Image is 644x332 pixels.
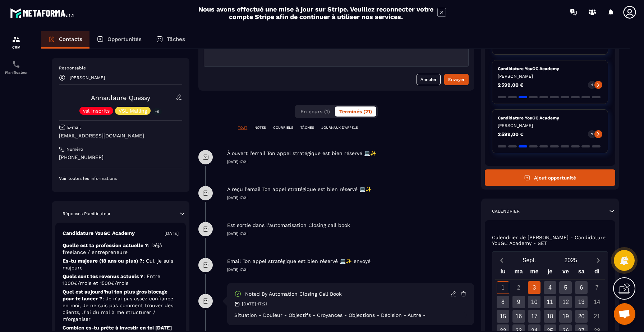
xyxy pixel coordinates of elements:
p: CRM [2,45,31,49]
p: NOTES [254,125,266,130]
p: [DATE] 17:21 [227,195,474,200]
p: [DATE] 17:21 [227,159,474,164]
button: Open months overlay [509,254,550,267]
a: Tâches [149,31,192,49]
p: Est sortie dans l’automatisation Closing call book [227,222,350,229]
p: Réponses Planificateur [63,211,111,217]
button: En cours (1) [296,106,334,117]
p: Quel est aujourd’hui ton plus gros blocage pour te lancer ? [63,288,179,323]
h2: Nous avons effectué une mise à jour sur Stripe. Veuillez reconnecter votre compte Stripe afin de ... [198,5,434,21]
div: Envoyer [448,76,465,83]
div: 18 [544,310,556,323]
div: Situation - Douleur - Objectifs - Croyances - Objections - Décision - Autre - [234,312,467,318]
p: VSL Mailing [119,108,147,113]
div: ve [558,267,574,279]
p: Planificateur [2,71,31,74]
span: En cours (1) [300,109,330,114]
p: Tâches [167,36,185,42]
div: 8 [497,296,509,308]
div: 21 [591,310,603,323]
p: Es-tu majeure (18 ans ou plus) ? [63,258,179,271]
button: Previous month [495,255,509,265]
p: Candidature YouGC Academy [63,230,135,237]
p: [DATE] [165,231,179,236]
div: 6 [575,281,588,294]
div: 3 [528,281,540,294]
div: 4 [544,281,556,294]
p: Email Ton appel stratégique est bien réservé 💻✨ envoyé [227,258,371,265]
div: 14 [591,296,603,308]
p: Numéro [66,146,83,152]
p: Calendrier de [PERSON_NAME] - Candidature YouGC Academy - SET [492,235,608,246]
p: [PHONE_NUMBER] [59,154,182,161]
div: sa [574,267,589,279]
p: 1 [591,132,593,137]
p: TOUT [238,125,247,130]
div: 11 [544,296,556,308]
button: Open years overlay [550,254,592,267]
div: 20 [575,310,588,323]
div: 17 [528,310,540,323]
p: Opportunités [107,36,142,42]
p: Contacts [59,36,82,42]
a: formationformationCRM [2,29,31,55]
p: Responsable [59,65,182,71]
p: Candidature YouGC Academy [498,66,602,72]
p: Voir toutes les informations [59,176,182,181]
p: 2 599,00 € [498,132,524,137]
p: 1 [591,82,593,87]
div: 5 [559,281,572,294]
p: [PERSON_NAME] [70,75,105,80]
div: 15 [497,310,509,323]
a: Contacts [41,31,89,49]
p: +5 [152,108,162,115]
p: Quels sont tes revenus actuels ? [63,273,179,287]
button: Terminés (21) [335,106,376,117]
p: À ouvert l’email Ton appel stratégique est bien réservé 💻✨ [227,150,376,157]
div: 9 [512,296,525,308]
div: 13 [575,296,588,308]
button: Ajout opportunité [485,169,615,186]
p: Quelle est ta profession actuelle ? [63,242,179,256]
div: 2 [512,281,525,294]
p: TÂCHES [300,125,314,130]
div: ma [511,267,526,279]
button: Envoyer [444,74,469,85]
p: vsl inscrits [83,108,110,113]
div: 19 [559,310,572,323]
p: [DATE] 17:21 [227,231,474,236]
span: : Je n’ai pas assez confiance en moi, Je ne sais pas comment trouver des clients, J’ai du mal à m... [63,296,173,322]
a: Annaulaure Quessy [91,94,150,101]
p: Calendrier [492,208,520,214]
div: 7 [591,281,603,294]
div: je [542,267,558,279]
p: [DATE] 17:21 [227,267,474,272]
img: formation [12,35,20,44]
div: me [526,267,542,279]
a: schedulerschedulerPlanificateur [2,55,31,80]
p: 2 599,00 € [498,82,524,87]
button: Next month [592,255,605,265]
p: Noted by automation Closing call book [245,291,342,297]
a: Ouvrir le chat [614,303,635,325]
p: COURRIELS [273,125,293,130]
div: 10 [528,296,540,308]
p: Candidature YouGC Academy [498,115,602,121]
div: lu [495,267,511,279]
div: 1 [497,281,509,294]
p: JOURNAUX D'APPELS [321,125,358,130]
p: [PERSON_NAME] [498,123,602,128]
button: Annuler [417,74,441,85]
p: E-mail [67,124,81,130]
div: 12 [559,296,572,308]
p: [EMAIL_ADDRESS][DOMAIN_NAME] [59,132,182,139]
img: scheduler [12,60,20,69]
p: A reçu l’email Ton appel stratégique est bien réservé 💻✨ [227,186,372,193]
p: [PERSON_NAME] [498,73,602,79]
p: [DATE] 17:21 [242,301,267,307]
span: Terminés (21) [339,109,372,114]
img: logo [10,6,75,19]
div: 16 [512,310,525,323]
a: Opportunités [89,31,149,49]
div: di [589,267,605,279]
